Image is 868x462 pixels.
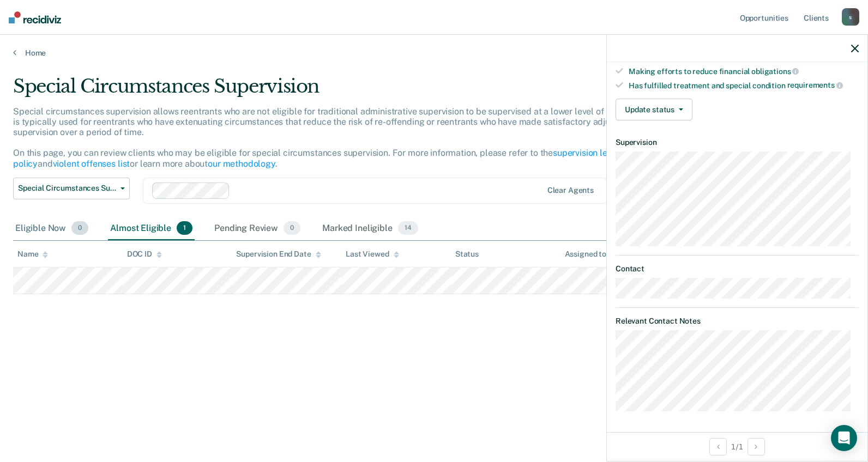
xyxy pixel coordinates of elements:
[53,159,130,169] a: violent offenses list
[616,138,859,147] dt: Supervision
[71,221,88,235] span: 0
[236,250,321,259] div: Supervision End Date
[842,8,859,26] div: s
[18,184,116,193] span: Special Circumstances Supervision
[547,186,594,195] div: Clear agents
[13,217,91,241] div: Eligible Now
[284,221,300,235] span: 0
[127,250,162,259] div: DOC ID
[9,11,61,23] img: Recidiviz
[320,217,420,241] div: Marked Ineligible
[13,106,661,169] p: Special circumstances supervision allows reentrants who are not eligible for traditional administ...
[13,48,855,58] a: Home
[709,438,727,455] button: Previous Opportunity
[455,250,479,259] div: Status
[108,217,195,241] div: Almost Eligible
[616,99,692,120] button: Update status
[616,264,859,273] dt: Contact
[208,159,275,169] a: our methodology
[346,250,399,259] div: Last Viewed
[748,438,765,455] button: Next Opportunity
[17,250,48,259] div: Name
[629,66,859,76] div: Making efforts to reduce financial
[831,425,857,451] div: Open Intercom Messenger
[13,75,664,106] div: Special Circumstances Supervision
[13,148,623,168] a: supervision levels policy
[607,432,867,461] div: 1 / 1
[787,81,843,89] span: requirements
[629,81,859,90] div: Has fulfilled treatment and special condition
[565,250,616,259] div: Assigned to
[398,221,418,235] span: 14
[177,221,192,235] span: 1
[212,217,303,241] div: Pending Review
[751,67,799,76] span: obligations
[616,317,859,326] dt: Relevant Contact Notes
